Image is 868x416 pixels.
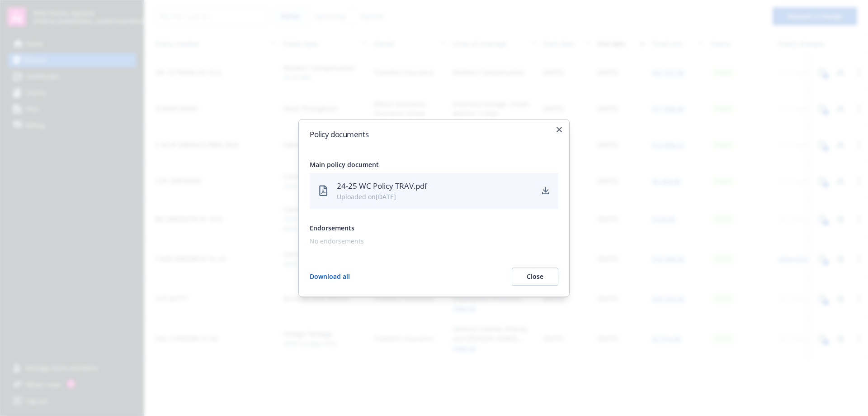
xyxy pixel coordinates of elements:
[337,192,533,201] div: Uploaded on [DATE]
[512,268,558,286] button: Close
[310,223,558,233] div: Endorsements
[310,160,558,169] div: Main policy document
[310,236,555,246] div: No endorsements
[540,186,551,196] a: download
[310,268,350,286] button: Download all
[310,130,558,138] h2: Policy documents
[337,180,533,192] div: 24-25 WC Policy TRAV.pdf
